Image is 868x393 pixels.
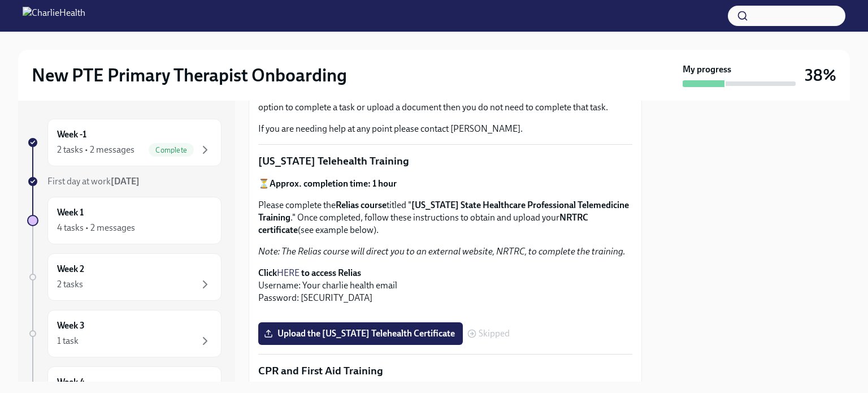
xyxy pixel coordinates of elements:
[57,319,85,332] h6: Week 3
[336,200,387,210] strong: Relias course
[301,267,361,278] strong: to access Relias
[258,246,626,257] em: Note: The Relias course will direct you to an external website, NRTRC, to complete the training.
[149,146,194,154] span: Complete
[277,267,300,278] a: HERE
[258,123,632,135] p: If you are needing help at any point please contact [PERSON_NAME].
[258,212,588,235] strong: NRTRC certificate
[27,175,222,188] a: First day at work[DATE]
[57,206,84,219] h6: Week 1
[258,199,632,236] p: Please complete the titled " ." Once completed, follow these instructions to obtain and upload yo...
[479,329,510,338] span: Skipped
[111,176,140,187] strong: [DATE]
[258,364,632,378] p: CPR and First Aid Training
[270,178,397,189] strong: Approx. completion time: 1 hour
[57,263,84,275] h6: Week 2
[27,197,222,244] a: Week 14 tasks • 2 messages
[258,267,632,304] p: Username: Your charlie health email Password: [SECURITY_DATA]
[27,253,222,301] a: Week 22 tasks
[258,178,632,190] p: ⏳
[57,128,86,141] h6: Week -1
[258,322,463,345] label: Upload the [US_STATE] Telehealth Certificate
[57,335,79,347] div: 1 task
[805,65,836,85] h3: 38%
[47,176,140,187] span: First day at work
[683,63,731,76] strong: My progress
[266,328,455,339] span: Upload the [US_STATE] Telehealth Certificate
[57,278,83,291] div: 2 tasks
[23,7,85,25] img: CharlieHealth
[27,119,222,166] a: Week -12 tasks • 2 messagesComplete
[57,222,135,234] div: 4 tasks • 2 messages
[258,200,629,223] strong: [US_STATE] State Healthcare Professional Telemedicine Training
[57,376,85,388] h6: Week 4
[258,154,632,169] p: [US_STATE] Telehealth Training
[32,64,347,87] h2: New PTE Primary Therapist Onboarding
[27,310,222,357] a: Week 31 task
[258,267,277,278] strong: Click
[57,144,134,156] div: 2 tasks • 2 messages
